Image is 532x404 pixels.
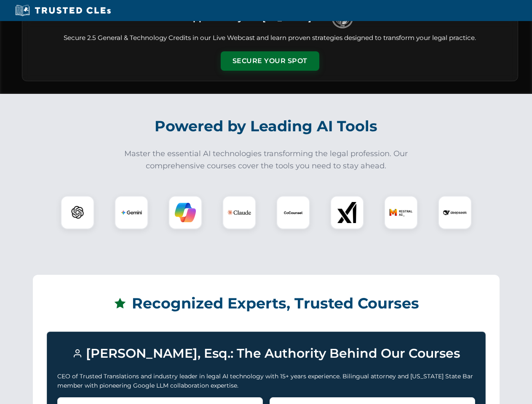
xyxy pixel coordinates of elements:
[384,196,418,229] div: Mistral AI
[221,51,319,71] button: Secure Your Spot
[276,196,310,229] div: CoCounsel
[119,148,414,172] p: Master the essential AI technologies transforming the legal profession. Our comprehensive courses...
[168,196,202,229] div: Copilot
[337,202,358,223] img: xAI Logo
[222,196,256,229] div: Claude
[61,196,94,229] div: ChatGPT
[443,201,467,224] img: DeepSeek Logo
[438,196,472,229] div: DeepSeek
[121,202,142,223] img: Gemini Logo
[283,202,304,223] img: CoCounsel Logo
[65,200,90,225] img: ChatGPT Logo
[57,372,475,391] p: CEO of Trusted Translations and industry leader in legal AI technology with 15+ years experience....
[33,112,500,141] h2: Powered by Leading AI Tools
[47,289,486,318] h2: Recognized Experts, Trusted Courses
[115,196,148,229] div: Gemini
[227,201,251,224] img: Claude Logo
[13,4,113,17] img: Trusted CLEs
[389,201,413,224] img: Mistral AI Logo
[57,342,475,365] h3: [PERSON_NAME], Esq.: The Authority Behind Our Courses
[175,202,196,223] img: Copilot Logo
[330,196,364,229] div: xAI
[32,33,508,43] p: Secure 2.5 General & Technology Credits in our Live Webcast and learn proven strategies designed ...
